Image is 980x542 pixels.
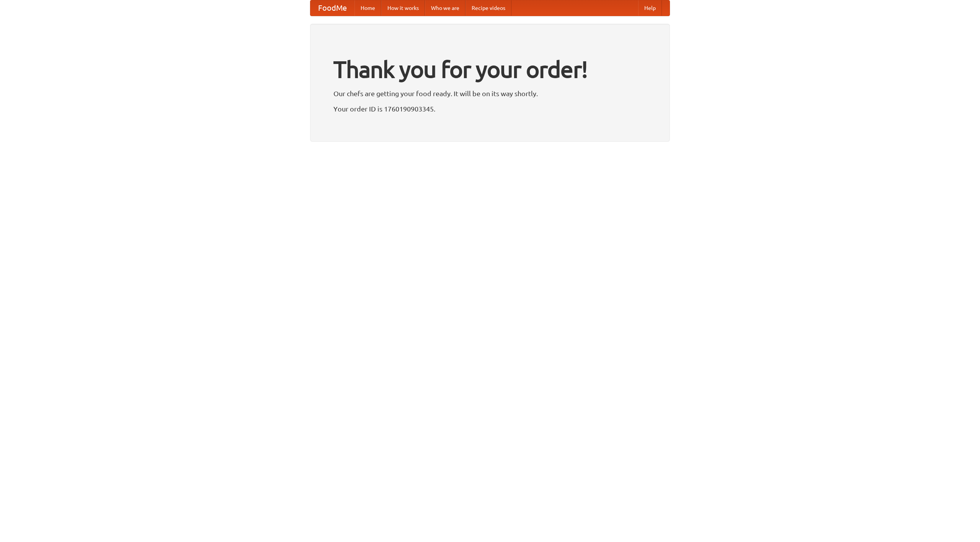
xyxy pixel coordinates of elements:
p: Your order ID is 1760190903345. [333,103,647,115]
a: Home [354,0,381,16]
h1: Thank you for your order! [333,51,647,88]
a: Who we are [425,0,465,16]
p: Our chefs are getting your food ready. It will be on its way shortly. [333,88,647,99]
a: FoodMe [310,0,354,16]
a: Help [638,0,662,16]
a: Recipe videos [465,0,511,16]
a: How it works [381,0,425,16]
